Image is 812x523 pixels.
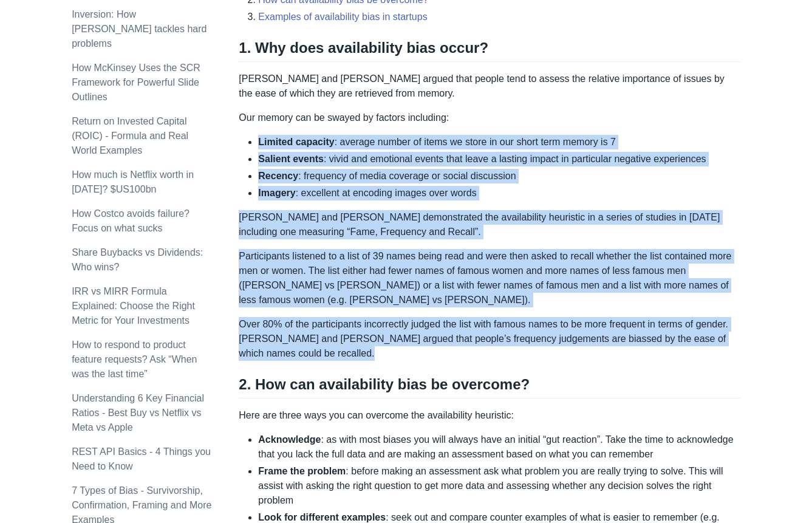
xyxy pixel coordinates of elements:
[258,154,324,164] strong: Salient events
[258,171,298,181] strong: Recency
[239,72,740,101] p: [PERSON_NAME] and [PERSON_NAME] argued that people tend to assess the relative importance of issu...
[239,249,740,307] p: Participants listened to a list of 39 names being read and were then asked to recall whether the ...
[258,432,740,462] li: : as with most biases you will always have an initial “gut reaction”. Take the time to acknowledg...
[239,39,740,62] h2: 1. Why does availability bias occur?
[239,375,740,398] h2: 2. How can availability bias be overcome?
[258,512,386,522] strong: Look for different examples
[258,466,346,476] strong: Frame the problem
[72,393,204,432] a: Understanding 6 Key Financial Ratios - Best Buy vs Netflix vs Meta vs Apple
[72,208,189,233] a: How Costco avoids failure? Focus on what sucks
[258,169,740,183] li: : frequency of media coverage or social discussion
[258,12,427,22] a: Examples of availability bias in startups
[239,111,740,125] p: Our memory can be swayed by factors including:
[72,9,206,49] a: Inversion: How [PERSON_NAME] tackles hard problems
[258,464,740,508] li: : before making an assessment ask what problem you are really trying to solve. This will assist w...
[239,210,740,239] p: [PERSON_NAME] and [PERSON_NAME] demonstrated the availability heuristic in a series of studies in...
[72,340,197,379] a: How to respond to product feature requests? Ask “When was the last time”
[239,408,740,423] p: Here are three ways you can overcome the availability heuristic:
[258,135,740,149] li: : average number of items we store in our short term memory is 7
[258,186,740,200] li: : excellent at encoding images over words
[258,434,321,445] strong: Acknowledge
[72,446,211,471] a: REST API Basics - 4 Things you Need to Know
[258,152,740,166] li: : vivid and emotional events that leave a lasting impact in particular negative experiences
[72,116,188,156] a: Return on Invested Capital (ROIC) - Formula and Real World Examples
[239,317,740,361] p: Over 80% of the participants incorrectly judged the list with famous names to be more frequent in...
[258,137,334,147] strong: Limited capacity
[72,169,194,194] a: How much is Netflix worth in [DATE]? $US100bn
[258,188,295,198] strong: Imagery
[72,63,200,102] a: How McKinsey Uses the SCR Framework for Powerful Slide Outlines
[72,286,195,326] a: IRR vs MIRR Formula Explained: Choose the Right Metric for Your Investments
[72,247,203,272] a: Share Buybacks vs Dividends: Who wins?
